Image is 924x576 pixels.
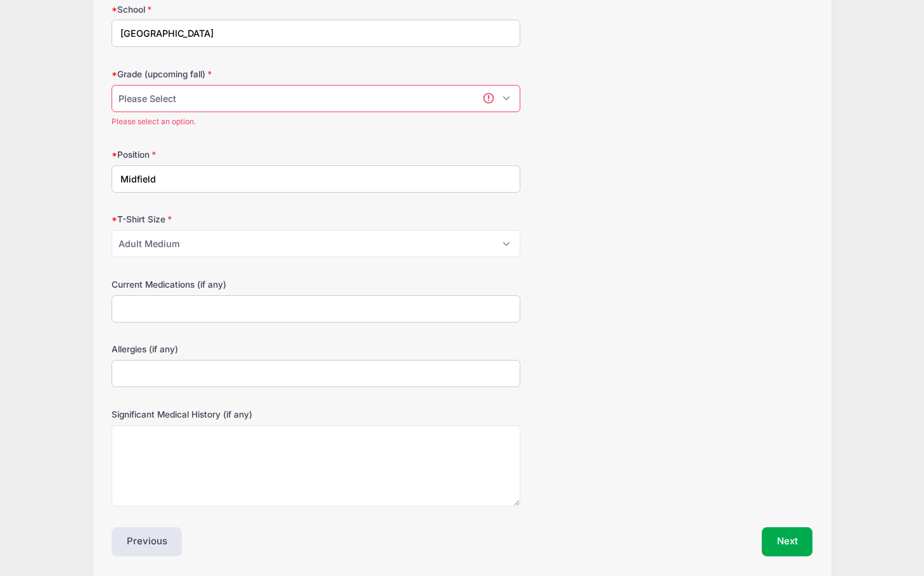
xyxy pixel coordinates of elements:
[112,116,520,127] span: Please select an option.
[112,408,345,421] label: Significant Medical History (if any)
[112,343,345,355] label: Allergies (if any)
[112,68,345,80] label: Grade (upcoming fall)
[762,527,813,556] button: Next
[112,278,345,291] label: Current Medications (if any)
[112,148,345,161] label: Position
[112,213,345,226] label: T-Shirt Size
[112,527,183,556] button: Previous
[112,3,345,16] label: School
